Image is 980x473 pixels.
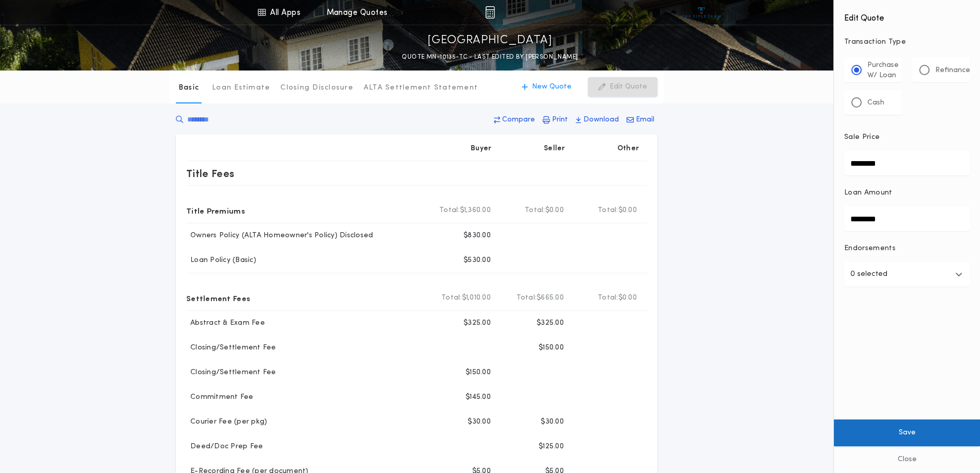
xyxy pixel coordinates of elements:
p: Cash [867,98,884,108]
p: $325.00 [464,318,491,328]
p: Endorsements [844,243,970,254]
p: Closing Disclosure [280,83,353,93]
p: Other [617,144,639,154]
span: $1,010.00 [462,293,491,303]
b: Total: [525,205,545,216]
p: QUOTE MN-10135-TC - LAST EDITED BY [PERSON_NAME] [402,52,578,62]
p: Loan Amount [844,188,893,198]
p: Settlement Fees [186,290,250,306]
p: Owners Policy (ALTA Homeowner's Policy) Disclosed [186,231,373,241]
p: $30.00 [541,417,564,427]
b: Total: [441,293,462,303]
p: Refinance [935,65,970,76]
p: Commitment Fee [186,392,254,402]
span: $1,360.00 [460,205,491,216]
p: Basic [179,83,199,93]
img: vs-icon [682,7,721,17]
p: Deed/Doc Prep Fee [186,442,263,452]
button: Download [573,111,622,129]
p: $30.00 [468,417,491,427]
p: $125.00 [539,442,564,452]
p: Transaction Type [844,37,970,47]
span: $0.00 [618,293,637,303]
button: Close [834,446,980,473]
span: $0.00 [545,205,564,216]
span: $665.00 [537,293,564,303]
p: Compare [502,115,535,125]
p: $830.00 [464,231,491,241]
p: Closing/Settlement Fee [186,343,276,353]
button: Compare [491,111,538,129]
b: Total: [439,205,460,216]
input: Loan Amount [844,206,970,231]
button: Email [623,111,657,129]
p: $150.00 [466,367,491,378]
p: Edit Quote [610,82,647,92]
p: Courier Fee (per pkg) [186,417,267,427]
b: Total: [598,205,618,216]
img: img [485,6,495,19]
button: Edit Quote [588,77,657,97]
p: Purchase W/ Loan [867,60,899,81]
p: [GEOGRAPHIC_DATA] [427,32,553,49]
h4: Edit Quote [844,6,970,25]
p: Sale Price [844,132,880,143]
p: $530.00 [464,255,491,266]
p: Download [583,115,619,125]
button: New Quote [511,77,582,97]
p: Email [636,115,654,125]
p: Print [552,115,568,125]
b: Total: [516,293,537,303]
p: Buyer [471,144,491,154]
p: $150.00 [539,343,564,353]
button: 0 selected [844,262,970,287]
button: Print [540,111,571,129]
span: $0.00 [618,205,637,216]
input: Sale Price [844,151,970,176]
p: Closing/Settlement Fee [186,367,276,378]
p: $325.00 [537,318,564,328]
p: $145.00 [466,392,491,402]
p: Abstract & Exam Fee [186,318,265,328]
b: Total: [598,293,618,303]
p: ALTA Settlement Statement [364,83,478,93]
p: Loan Policy (Basic) [186,255,256,266]
p: Title Premiums [186,202,245,219]
p: Title Fees [186,165,235,182]
button: Save [834,419,980,446]
p: Seller [544,144,565,154]
p: New Quote [532,82,572,92]
p: Loan Estimate [212,83,270,93]
p: 0 selected [850,268,887,281]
